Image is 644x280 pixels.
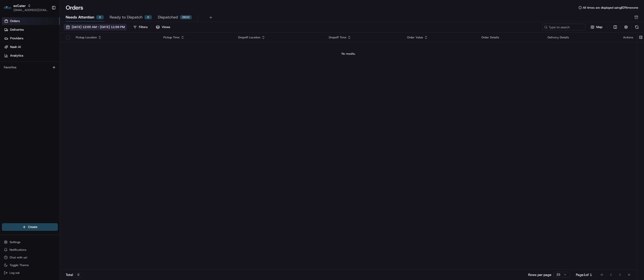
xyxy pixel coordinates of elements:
[48,82,58,85] span: Pylon
[66,4,83,12] h1: Orders
[39,68,79,76] a: 💻API Documentation
[2,239,58,245] button: Settings
[180,15,192,19] div: 3832
[16,46,79,51] div: Start new chat
[12,31,79,36] input: Clear
[10,271,19,275] span: Log out
[66,272,82,277] div: Total
[633,24,640,30] button: Refresh
[2,52,60,59] a: Analytics
[10,36,23,41] span: Providers
[407,35,474,39] div: Order Value
[10,28,24,32] span: Deliveries
[576,272,592,277] div: Page 1 of 1
[45,70,77,75] span: API Documentation
[2,35,60,42] a: Providers
[10,70,37,75] span: Knowledge Base
[110,14,142,20] span: Ready to Dispatch
[5,19,87,27] p: Welcome 👋
[5,70,9,74] div: 📗
[10,248,26,252] span: Notifications
[4,6,12,9] img: ezCater
[41,70,44,74] div: 💻
[13,3,26,8] button: ezCater
[64,24,127,30] button: [DATE] 12:00 AM - [DATE] 11:59 PM
[76,35,156,39] div: Pickup Location
[72,25,125,29] span: [DATE] 12:00 AM - [DATE] 11:59 PM
[131,24,150,30] button: Filters
[154,24,172,30] button: Views
[10,263,29,267] span: Toggle Theme
[10,240,20,244] span: Settings
[34,81,58,85] a: Powered byPylon
[2,26,60,34] a: Deliveries
[13,8,48,12] button: [EMAIL_ADDRESS][DOMAIN_NAME]
[329,35,399,39] div: Dropoff Time
[481,35,540,39] div: Order Details
[238,35,321,39] div: Dropoff Location
[2,223,58,231] button: Create
[2,246,58,253] button: Notifications
[583,6,638,10] span: All times are displayed using EDT timezone
[2,43,60,51] a: Nash AI
[66,14,94,20] span: Needs Attention
[528,272,551,277] p: Rows per page
[596,25,603,29] span: Map
[139,25,148,29] div: Filters
[10,45,21,49] span: Nash AI
[28,225,37,229] span: Create
[163,35,231,39] div: Pickup Time
[542,24,585,30] input: Type to search
[2,269,58,276] button: Log out
[96,15,104,19] div: 0
[2,64,58,71] div: Favorites
[10,256,27,259] span: Chat with us!
[62,52,635,56] div: No results.
[10,19,20,23] span: Orders
[2,254,58,261] button: Chat with us!
[82,47,87,53] button: Start new chat
[10,53,23,58] span: Analytics
[2,17,60,25] a: Orders
[623,35,633,39] div: Actions
[144,15,152,19] div: 0
[5,5,14,15] img: Nash
[548,35,615,39] div: Delivery Details
[16,51,61,55] div: We're available if you need us!
[3,68,39,76] a: 📗Knowledge Base
[2,262,58,268] button: Toggle Theme
[5,46,13,55] img: 1736555255976-a54dd68f-1ca7-489b-9aae-adbdc363a1c4
[587,24,606,30] button: Map
[2,2,50,13] button: ezCaterezCater[EMAIL_ADDRESS][DOMAIN_NAME]
[158,14,178,20] span: Dispatched
[75,272,82,277] div: 0
[162,25,170,29] span: Views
